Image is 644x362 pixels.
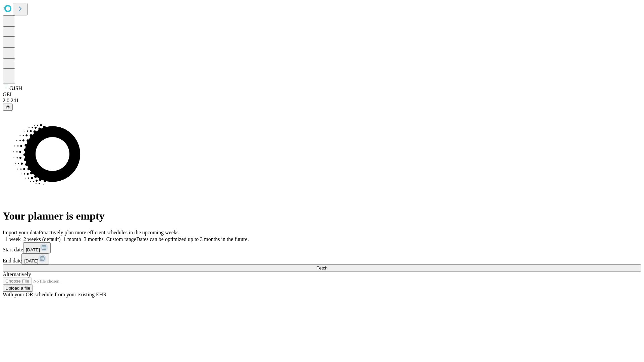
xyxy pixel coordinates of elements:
button: [DATE] [21,253,49,264]
span: 2 weeks (default) [23,236,61,242]
div: 2.0.241 [3,98,641,104]
span: 1 month [63,236,81,242]
div: End date [3,253,641,264]
span: With your OR schedule from your existing EHR [3,292,107,297]
h1: Your planner is empty [3,210,641,222]
button: Upload a file [3,285,33,292]
span: GJSH [9,85,22,91]
div: GEI [3,92,641,98]
button: @ [3,104,13,111]
span: Alternatively [3,271,31,277]
button: Fetch [3,264,641,271]
span: @ [5,105,10,110]
span: Proactively plan more efficient schedules in the upcoming weeks. [39,230,180,235]
button: [DATE] [23,242,51,253]
span: [DATE] [24,258,38,263]
span: Fetch [316,265,327,270]
div: Start date [3,242,641,253]
span: 3 months [84,236,104,242]
span: [DATE] [26,247,40,252]
span: Dates can be optimized up to 3 months in the future. [136,236,249,242]
span: 1 week [5,236,21,242]
span: Import your data [3,230,39,235]
span: Custom range [106,236,136,242]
